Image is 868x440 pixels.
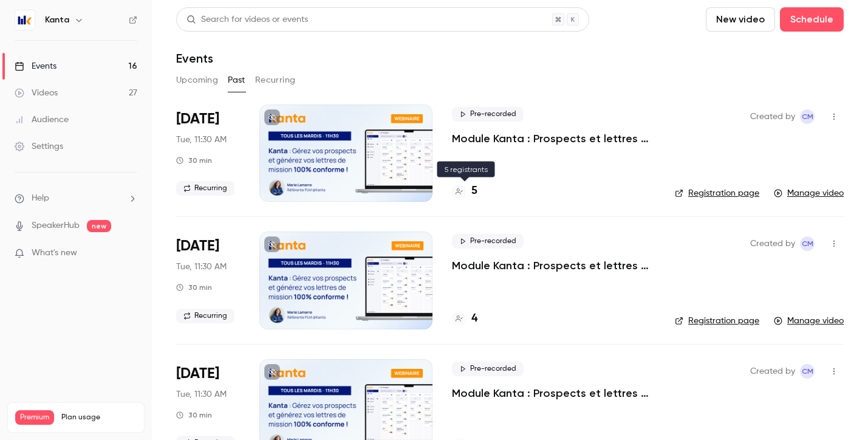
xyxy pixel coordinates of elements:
[176,410,212,420] div: 30 min
[176,283,212,292] div: 30 min
[15,10,35,30] img: Kanta
[800,236,815,251] span: Charlotte MARTEL
[452,362,524,376] span: Pre-recorded
[15,114,69,126] div: Audience
[800,364,815,379] span: Charlotte MARTEL
[32,247,77,260] span: What's new
[15,87,58,99] div: Videos
[802,236,813,251] span: CM
[675,315,759,327] a: Registration page
[123,248,137,259] iframe: Noticeable Trigger
[452,311,477,327] a: 4
[452,183,477,199] a: 5
[452,386,655,400] a: Module Kanta : Prospects et lettres de mission
[800,109,815,124] span: Charlotte MARTEL
[61,413,137,422] span: Plan usage
[45,14,69,26] h6: Kanta
[452,234,524,249] span: Pre-recorded
[471,183,477,199] h4: 5
[186,13,308,26] div: Search for videos or events
[176,364,219,383] span: [DATE]
[452,258,655,273] a: Module Kanta : Prospects et lettres de mission
[176,51,213,66] h1: Events
[452,131,655,146] a: Module Kanta : Prospects et lettres de mission
[802,364,813,379] span: CM
[706,7,775,32] button: New video
[15,140,63,153] div: Settings
[176,236,219,256] span: [DATE]
[87,220,111,232] span: new
[255,70,296,90] button: Recurring
[176,109,219,129] span: [DATE]
[228,70,245,90] button: Past
[15,192,137,205] li: help-dropdown-opener
[176,70,218,90] button: Upcoming
[176,388,227,400] span: Tue, 11:30 AM
[176,232,240,329] div: Aug 19 Tue, 11:30 AM (Europe/Paris)
[750,109,795,124] span: Created by
[176,261,227,273] span: Tue, 11:30 AM
[802,109,813,124] span: CM
[750,236,795,251] span: Created by
[15,410,54,425] span: Premium
[774,315,844,327] a: Manage video
[176,181,234,196] span: Recurring
[750,364,795,379] span: Created by
[32,192,49,205] span: Help
[452,107,524,122] span: Pre-recorded
[471,311,477,327] h4: 4
[176,309,234,323] span: Recurring
[176,156,212,165] div: 30 min
[780,7,844,32] button: Schedule
[675,187,759,199] a: Registration page
[15,60,56,72] div: Events
[176,105,240,202] div: Aug 26 Tue, 11:30 AM (Europe/Paris)
[32,219,80,232] a: SpeakerHub
[774,187,844,199] a: Manage video
[176,134,227,146] span: Tue, 11:30 AM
